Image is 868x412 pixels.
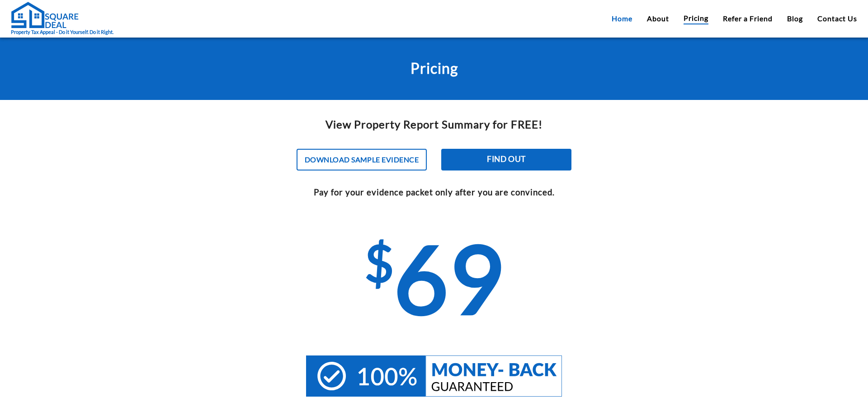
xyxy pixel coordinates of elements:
span: 69 [364,221,503,334]
span: We are offline. Please leave us a message. [19,114,158,205]
a: Property Tax Appeal - Do it Yourself. Do it Right. [11,1,113,36]
textarea: Type your message and click 'Submit' [5,247,172,279]
img: Square Deal [11,1,79,28]
a: Home [612,13,632,24]
img: logo_Zg8I0qSkbAqR2WFHt3p6CTuqpyXMFPubPcD2OT02zFN43Cy9FUNNG3NEPhM_Q1qe_.png [15,54,38,59]
a: Pricing [684,13,708,24]
button: Find out [441,149,571,170]
a: Refer a Friend [723,13,773,24]
em: Driven by SalesIQ [71,237,115,243]
div: Minimize live chat window [148,5,170,26]
em: Submit [132,279,164,291]
button: Download sample evidence [297,149,427,170]
img: salesiqlogo_leal7QplfZFryJ6FIlVepeu7OftD7mt8q6exU6-34PB8prfIgodN67KcxXM9Y7JQ_.png [62,237,69,243]
a: Blog [787,13,803,24]
a: About [647,13,669,24]
h2: View Property Report Summary for FREE! [7,116,861,133]
div: Leave a message [47,51,152,62]
img: Square Deal money back guaranteed [306,355,562,397]
sup: $ [364,232,394,293]
h3: Pay for your evidence packet only after you are convinced. [7,186,861,199]
a: Contact Us [817,13,857,24]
